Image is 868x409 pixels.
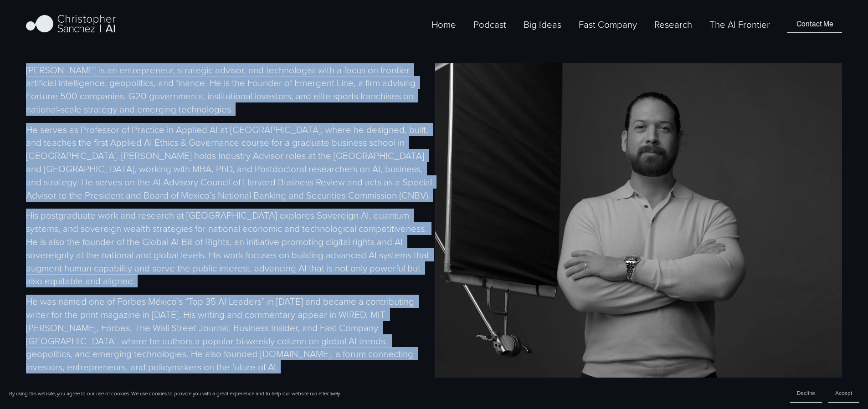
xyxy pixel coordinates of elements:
[828,384,859,403] button: Accept
[790,384,822,403] button: Decline
[524,17,561,32] a: folder dropdown
[524,18,561,31] span: Big Ideas
[835,389,852,397] span: Accept
[9,390,340,397] p: By using this website, you agree to our use of cookies. We use cookies to provide you with a grea...
[473,17,506,32] a: Podcast
[579,18,637,31] span: Fast Company
[579,17,637,32] a: folder dropdown
[654,17,692,32] a: folder dropdown
[654,18,692,31] span: Research
[26,295,433,373] p: He was named one of Forbes México’s “Top 35 AI Leaders” in [DATE] and became a contributing write...
[709,17,770,32] a: The AI Frontier
[787,15,842,33] a: Contact Me
[797,389,815,397] span: Decline
[431,17,456,32] a: Home
[26,209,433,287] p: His postgraduate work and research at [GEOGRAPHIC_DATA] explores Sovereign AI, quantum systems, a...
[26,123,433,202] p: He serves as Professor of Practice in Applied AI at [GEOGRAPHIC_DATA], where he designed, built, ...
[26,13,116,36] img: Christopher Sanchez | AI
[26,63,433,116] p: [PERSON_NAME] is an entrepreneur, strategic advisor, and technologist with a focus on frontier ar...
